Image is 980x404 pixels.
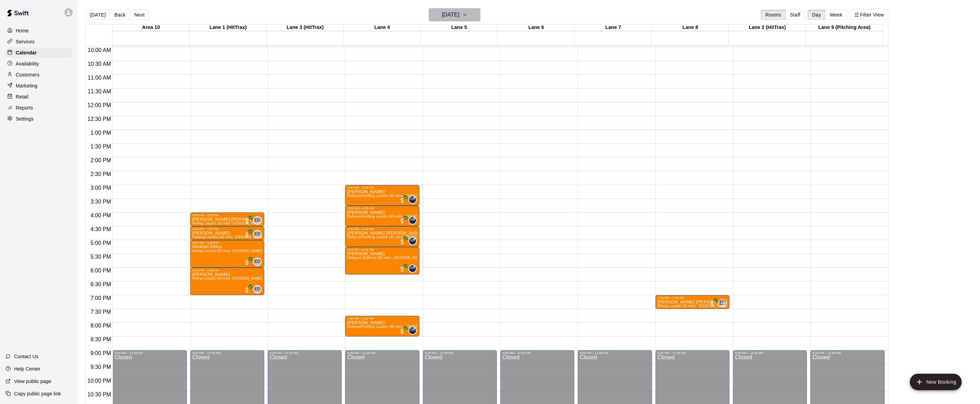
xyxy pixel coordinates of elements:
[256,285,262,293] span: Eric Opelski
[254,286,260,293] span: EO
[16,82,38,89] p: Marketing
[345,316,419,336] div: 7:45 PM – 8:30 PM: Wilmer Marenco Jr.
[411,327,417,335] span: Jose Polanco
[658,296,727,300] div: 7:00 PM – 7:30 PM
[89,254,113,260] span: 5:30 PM
[347,227,417,231] div: 4:30 PM – 5:15 PM
[347,325,435,329] span: Defense/Fielding Lesson (45 min)- [PERSON_NAME]
[89,364,113,370] span: 9:30 PM
[270,351,340,355] div: 9:00 PM – 11:59 PM
[190,268,264,295] div: 6:00 PM – 7:00 PM: Violet Vega
[409,238,416,245] img: Jose Polanco
[399,328,406,335] span: All customers have paid
[89,185,113,191] span: 3:00 PM
[344,24,421,31] div: Lane 4
[6,114,72,124] a: Settings
[253,230,262,238] div: Eric Opelski
[6,103,72,113] a: Reports
[409,265,416,272] img: Jose Polanco
[192,214,262,217] div: 4:00 PM – 4:30 PM
[192,249,263,253] span: Hitting Lesson (60 min)- [PERSON_NAME]
[192,277,263,280] span: Hitting Lesson (60 min)- [PERSON_NAME]
[409,327,416,334] img: Jose Polanco
[658,351,727,355] div: 9:00 PM – 11:59 PM
[6,92,72,102] a: Retail
[345,206,419,226] div: 3:45 PM – 4:30 PM: Defense/Fielding Lesson (45 min)- Jose Polanco
[16,115,34,122] p: Settings
[408,265,417,273] div: Jose Polanco
[89,144,113,149] span: 1:30 PM
[16,49,37,56] p: Calendar
[429,8,480,21] button: [DATE]
[658,304,729,308] span: Hitting Lesson (30 min) - [PERSON_NAME]
[719,300,726,307] img: Michael Johnson
[244,218,251,225] span: All customers have paid
[14,378,51,385] p: View public page
[253,258,262,266] div: Eric Opelski
[192,235,265,239] span: Fielding Lesson (30 min)- [PERSON_NAME]
[345,247,419,274] div: 5:15 PM – 6:15 PM: Alejandro Patrick
[347,194,435,198] span: Defense/Fielding Lesson (45 min)- [PERSON_NAME]
[86,75,113,81] span: 11:00 AM
[6,59,72,69] a: Availability
[14,353,39,360] p: Contact Us
[6,37,72,47] div: Services
[6,25,72,36] a: Home
[399,197,406,204] span: All customers have paid
[498,24,575,31] div: Lane 6
[256,216,262,225] span: Eric Opelski
[86,392,113,397] span: 10:30 PM
[6,70,72,80] div: Customers
[190,24,267,31] div: Lane 1 (HitTrax)
[718,299,727,307] div: Michael Johnson
[806,24,883,31] div: Lane 9 (Pitching Area)
[721,299,727,307] span: Michael Johnson
[16,27,29,34] p: Home
[409,196,416,203] img: Jose Polanco
[190,226,264,240] div: 4:30 PM – 5:00 PM: Davis Delco
[399,238,406,245] span: All customers have paid
[786,10,805,20] button: Staff
[254,258,260,265] span: EO
[345,185,419,206] div: 3:00 PM – 3:45 PM: Talan Webster
[812,351,882,355] div: 9:00 PM – 11:59 PM
[409,217,416,224] img: Jose Polanco
[89,213,113,218] span: 4:00 PM
[408,216,417,225] div: Jose Polanco
[411,196,417,204] span: Jose Polanco
[85,10,110,20] button: [DATE]
[408,196,417,204] div: Jose Polanco
[192,269,262,272] div: 6:00 PM – 7:00 PM
[729,24,806,31] div: Lane 2 (HitTrax)
[244,231,251,238] span: All customers have paid
[580,351,650,355] div: 9:00 PM – 11:59 PM
[89,199,113,205] span: 3:30 PM
[244,287,251,293] span: All customers have paid
[86,89,113,94] span: 11:30 AM
[850,10,888,20] button: Filter View
[735,351,805,355] div: 9:00 PM – 11:59 PM
[89,130,113,136] span: 1:00 PM
[347,351,417,355] div: 9:00 PM – 11:59 PM
[16,60,39,67] p: Availability
[267,24,344,31] div: Lane 3 (HitTrax)
[825,10,847,20] button: Week
[89,226,113,232] span: 4:30 PM
[190,213,264,226] div: 4:00 PM – 4:30 PM: Wells Payne
[442,10,459,20] h6: [DATE]
[425,351,495,355] div: 9:00 PM – 11:59 PM
[89,336,113,342] span: 8:30 PM
[89,157,113,163] span: 2:00 PM
[347,215,435,218] span: Defense/Fielding Lesson (45 min)- [PERSON_NAME]
[254,231,260,238] span: EO
[253,216,262,225] div: Eric Opelski
[89,281,113,287] span: 6:30 PM
[808,10,825,20] button: Day
[502,351,572,355] div: 9:00 PM – 11:59 PM
[421,24,498,31] div: Lane 5
[411,265,417,273] span: Jose Polanco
